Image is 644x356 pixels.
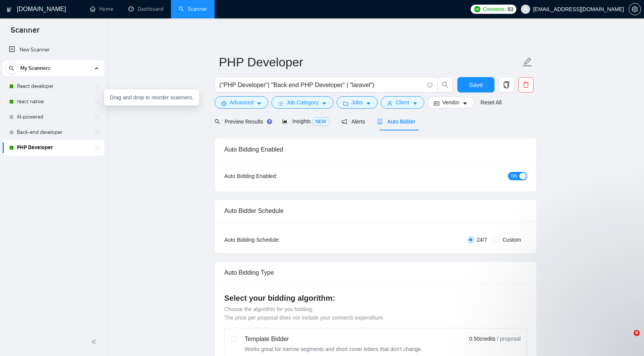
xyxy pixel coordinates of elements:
span: caret-down [412,101,418,106]
div: Template Bidder [245,335,422,344]
span: caret-down [322,101,327,106]
span: holder [94,99,100,105]
span: holder [94,114,100,120]
span: Auto Bidder [377,119,415,125]
div: Auto Bidding Enabled: [224,172,325,180]
input: Search Freelance Jobs... [219,80,424,90]
a: New Scanner [9,42,98,58]
a: React developer [17,79,90,94]
span: Choose the algorithm for you bidding. The price per proposal does not include your connects expen... [224,306,384,321]
a: dashboardDashboard [128,6,163,12]
span: My Scanners [20,61,51,76]
span: Jobs [352,98,363,107]
button: copy [499,77,514,92]
input: Scanner name... [219,53,521,72]
span: area-chart [282,119,287,124]
span: holder [94,145,100,151]
img: logo [7,3,12,16]
span: setting [629,6,641,12]
span: Vendor [442,98,459,107]
span: user [523,7,528,12]
span: caret-down [256,101,262,106]
span: info-circle [427,82,432,87]
button: barsJob Categorycaret-down [271,96,333,109]
span: 8 [634,330,640,336]
a: Back-end developer [17,125,90,140]
div: Tooltip anchor [266,118,273,125]
a: AI-powered [17,109,90,125]
span: user [387,101,393,106]
a: searchScanner [179,6,207,12]
span: robot [377,119,383,124]
span: search [6,66,17,71]
a: homeHome [90,6,113,12]
button: delete [518,77,534,92]
span: holder [94,129,100,135]
button: settingAdvancedcaret-down [215,96,268,109]
span: Insights [282,118,329,124]
span: Connects: [483,5,506,13]
span: ON [511,172,517,180]
li: New Scanner [3,42,104,58]
button: idcardVendorcaret-down [427,96,474,109]
span: search [438,81,452,88]
button: search [437,77,453,92]
button: folderJobscaret-down [337,96,378,109]
span: idcard [434,101,439,106]
li: My Scanners [3,61,104,155]
button: setting [629,3,641,15]
div: Drag and drop to reorder scanners. [104,89,199,105]
button: search [5,62,18,74]
div: Auto Bidding Enabled [224,138,527,160]
span: NEW [312,117,329,126]
span: Alerts [342,119,365,125]
span: search [215,119,220,124]
button: userClientcaret-down [381,96,424,109]
div: Auto Bidding Type [224,262,527,283]
a: react native [17,94,90,109]
span: 0.50 credits [469,335,495,343]
span: Advanced [230,98,253,107]
span: copy [499,81,514,88]
img: upwork-logo.png [474,6,480,12]
a: setting [629,6,641,12]
span: 24/7 [474,236,490,244]
span: caret-down [462,101,468,106]
span: Job Category [286,98,318,107]
span: 83 [508,5,513,13]
div: Auto Bidder Schedule [224,200,527,222]
span: holder [94,83,100,89]
span: Save [469,80,483,90]
iframe: Intercom live chat [618,330,636,348]
span: / proposal [497,335,521,343]
span: caret-down [366,101,371,106]
span: edit [522,57,532,67]
span: Preview Results [215,119,270,125]
a: PHP Developer [17,140,90,155]
h4: Select your bidding algorithm: [224,293,527,303]
span: setting [221,101,227,106]
span: double-left [91,338,99,346]
div: Works great for narrow segments and short cover letters that don't change. [245,345,422,353]
span: Client [396,98,409,107]
span: bars [278,101,283,106]
span: folder [343,101,348,106]
span: notification [342,119,347,124]
button: Save [457,77,495,92]
span: Custom [499,236,524,244]
a: Reset All [480,98,501,107]
span: delete [519,81,533,88]
span: Scanner [5,25,46,41]
div: Auto Bidding Schedule: [224,236,325,244]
